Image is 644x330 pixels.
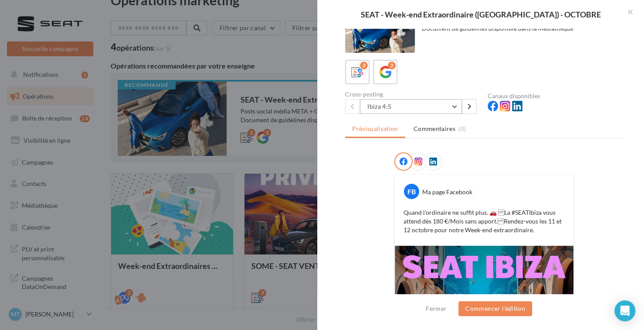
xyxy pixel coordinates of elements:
button: Commencer l'édition [458,301,532,316]
button: Fermer [422,303,450,314]
p: Quand l’ordinaire ne suffit plus. 🚗 La #SEATIbiza vous attend dès 180 €/Mois sans apport. Rendez-... [403,208,565,234]
span: (0) [458,125,466,132]
div: Cross-posting [345,91,481,97]
span: Commentaires [414,124,455,133]
div: FB [404,184,419,199]
div: SEAT - Week-end Extraordinaire ([GEOGRAPHIC_DATA]) - OCTOBRE [331,10,630,18]
div: 2 [360,62,368,69]
div: 2 [388,62,396,69]
div: Canaux disponibles [488,93,623,99]
div: Ma page Facebook [422,188,472,196]
button: Ibiza 4:5 [360,99,462,114]
div: Open Intercom Messenger [614,300,635,321]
